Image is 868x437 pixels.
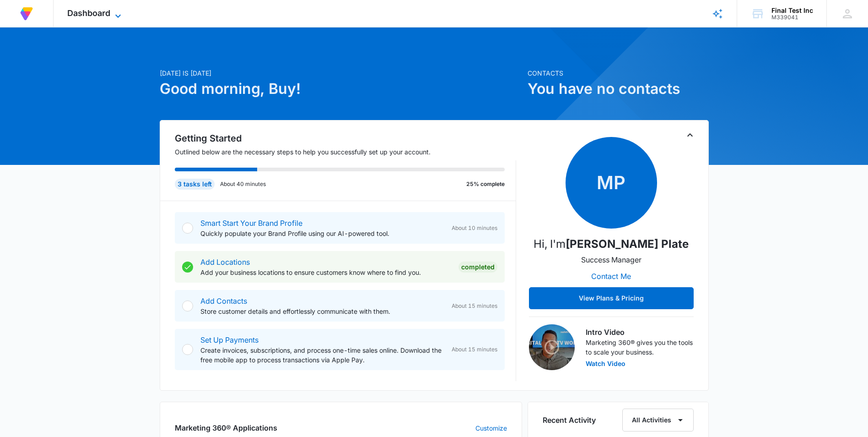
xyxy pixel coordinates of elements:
h6: Recent Activity [543,415,596,426]
p: Outlined below are the necessary steps to help you successfully set up your account. [175,147,516,157]
p: Marketing 360® gives you the tools to scale your business. [586,338,694,357]
a: Set Up Payments [200,335,259,344]
p: Store customer details and effortlessly communicate with them. [200,306,444,316]
span: About 15 minutes [452,302,497,310]
button: Contact Me [582,265,640,287]
h2: Getting Started [175,131,516,145]
span: MP [566,137,657,229]
h3: Intro Video [586,327,694,338]
span: About 10 minutes [452,224,497,232]
a: Add Contacts [200,296,247,306]
h1: Good morning, Buy! [160,78,522,100]
p: Success Manager [581,254,642,265]
button: Toggle Collapse [685,130,695,141]
a: Smart Start Your Brand Profile [200,218,302,228]
p: 25% complete [466,180,505,188]
h1: You have no contacts [528,78,709,100]
img: Volusion [18,5,35,22]
span: Dashboard [67,8,110,18]
p: [DATE] is [DATE] [160,68,522,78]
span: About 15 minutes [452,345,497,354]
h2: Marketing 360® Applications [175,422,277,433]
div: Completed [458,262,497,273]
p: Contacts [528,68,709,78]
p: Add your business locations to ensure customers know where to find you. [200,268,451,277]
a: Add Locations [200,257,250,267]
p: Hi, I'm [534,236,689,252]
img: Intro Video [529,324,575,370]
p: About 40 minutes [220,180,266,188]
button: View Plans & Pricing [529,287,694,309]
button: All Activities [622,409,694,432]
button: Watch Video [586,361,625,367]
p: Create invoices, subscriptions, and process one-time sales online. Download the free mobile app t... [200,345,444,365]
div: 3 tasks left [175,179,215,190]
div: account name [771,7,813,14]
div: account id [771,14,813,21]
strong: [PERSON_NAME] Plate [566,237,689,251]
p: Quickly populate your Brand Profile using our AI-powered tool. [200,229,444,238]
a: Customize [475,423,507,433]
